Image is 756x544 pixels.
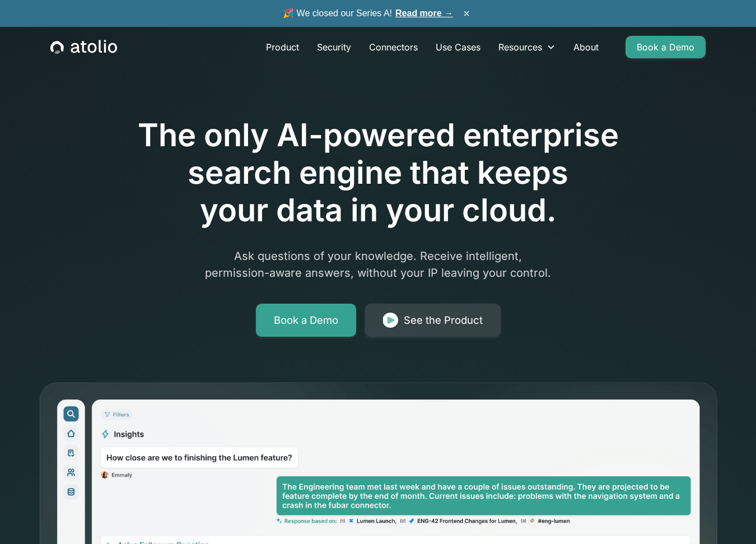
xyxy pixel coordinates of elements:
a: Security [308,36,360,58]
a: home [50,40,117,54]
a: Book a Demo [256,304,356,337]
a: Book a Demo [626,36,706,58]
span: 🎉 We closed our Series A! [283,7,453,20]
button: × [460,7,473,20]
a: See the Product [365,304,501,337]
a: Read more → [395,8,453,18]
a: Product [257,36,308,58]
div: Resources [498,40,542,54]
a: Connectors [360,36,427,58]
a: Use Cases [427,36,489,58]
a: About [564,36,608,58]
p: Ask questions of your knowledge. Receive intelligent, permission-aware answers, without your IP l... [163,248,593,281]
div: Resources [489,36,564,58]
div: See the Product [404,313,483,328]
h1: The only AI-powered enterprise search engine that keeps your data in your cloud. [91,117,665,230]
